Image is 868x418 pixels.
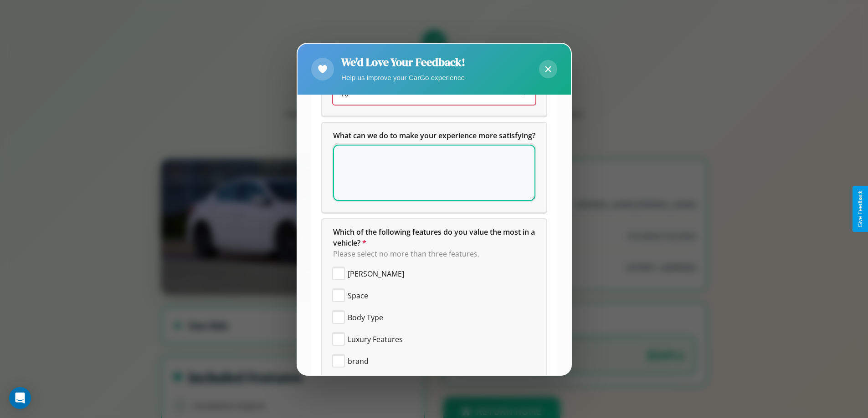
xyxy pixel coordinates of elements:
div: Give Feedback [857,191,863,227]
span: [PERSON_NAME] [348,268,404,279]
span: What can we do to make your experience more satisfying? [333,131,535,141]
span: Which of the following features do you value the most in a vehicle? [333,227,537,248]
div: Open Intercom Messenger [9,387,31,409]
span: brand [348,356,369,367]
span: Body Type [348,312,383,323]
span: Luxury Features [348,334,403,345]
span: Space [348,290,368,301]
p: Help us improve your CarGo experience [341,71,465,84]
span: Please select no more than three features. [333,249,479,259]
span: 10 [340,89,349,99]
h2: We'd Love Your Feedback! [341,55,465,70]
